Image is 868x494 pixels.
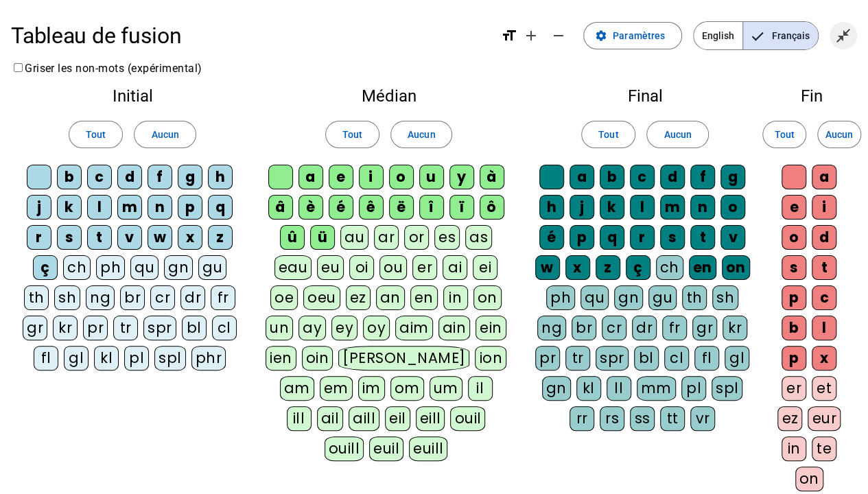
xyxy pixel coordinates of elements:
[298,195,323,220] div: è
[782,285,806,310] div: p
[660,406,685,431] div: tt
[96,255,125,280] div: ph
[395,316,433,340] div: aim
[693,21,819,50] mat-button-toggle-group: Language selection
[613,27,665,44] span: Paramètres
[148,225,172,250] div: w
[662,316,687,340] div: fr
[539,195,564,220] div: h
[630,165,655,189] div: c
[782,255,806,280] div: s
[517,22,545,49] button: Augmenter la taille de la police
[113,316,138,340] div: tr
[535,88,755,104] h2: Final
[720,225,745,250] div: v
[376,285,405,310] div: an
[434,225,460,250] div: es
[363,316,390,340] div: oy
[480,195,504,220] div: ô
[812,316,836,340] div: l
[777,406,802,431] div: ez
[270,285,298,310] div: oe
[596,255,620,280] div: z
[409,436,447,461] div: euill
[412,255,437,280] div: er
[634,346,659,370] div: bl
[86,285,115,310] div: ng
[570,165,594,189] div: a
[539,225,564,250] div: é
[774,126,794,143] span: Tout
[817,121,861,148] button: Aucun
[626,255,650,280] div: ç
[11,62,202,75] label: Griser les non-mots (expérimental)
[712,285,738,310] div: sh
[317,406,344,431] div: ail
[182,316,207,340] div: bl
[660,195,685,220] div: m
[782,316,806,340] div: b
[287,406,312,431] div: ill
[340,225,368,250] div: au
[164,255,193,280] div: gn
[27,225,51,250] div: r
[570,225,594,250] div: p
[782,436,806,461] div: in
[124,346,149,370] div: pl
[600,225,624,250] div: q
[180,285,205,310] div: dr
[600,165,624,189] div: b
[389,165,414,189] div: o
[646,121,708,148] button: Aucun
[572,316,596,340] div: br
[550,27,567,44] mat-icon: remove
[632,316,657,340] div: dr
[266,316,293,340] div: un
[501,27,517,44] mat-icon: format_size
[33,255,58,280] div: ç
[656,255,683,280] div: ch
[743,22,818,49] span: Français
[430,376,462,401] div: um
[660,225,685,250] div: s
[835,27,852,44] mat-icon: close_fullscreen
[390,376,424,401] div: om
[580,285,609,310] div: qu
[280,225,305,250] div: û
[825,126,853,143] span: Aucun
[443,255,467,280] div: ai
[723,316,747,340] div: kr
[24,285,49,310] div: th
[480,165,504,189] div: à
[154,346,186,370] div: spl
[211,285,235,310] div: fr
[443,285,468,310] div: in
[419,165,444,189] div: u
[325,121,379,148] button: Tout
[795,467,823,491] div: on
[576,376,601,401] div: kl
[546,285,575,310] div: ph
[468,376,493,401] div: il
[349,255,374,280] div: oi
[404,225,429,250] div: or
[600,406,624,431] div: rs
[151,126,178,143] span: Aucun
[212,316,237,340] div: cl
[630,225,655,250] div: r
[57,225,82,250] div: s
[681,376,706,401] div: pl
[596,346,629,370] div: spr
[117,165,142,189] div: d
[148,165,172,189] div: f
[27,195,51,220] div: j
[664,126,691,143] span: Aucun
[449,195,474,220] div: ï
[11,14,490,58] h1: Tableau de fusion
[369,436,403,461] div: euil
[87,225,112,250] div: t
[782,195,806,220] div: e
[359,195,384,220] div: ê
[374,225,399,250] div: ar
[317,255,344,280] div: eu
